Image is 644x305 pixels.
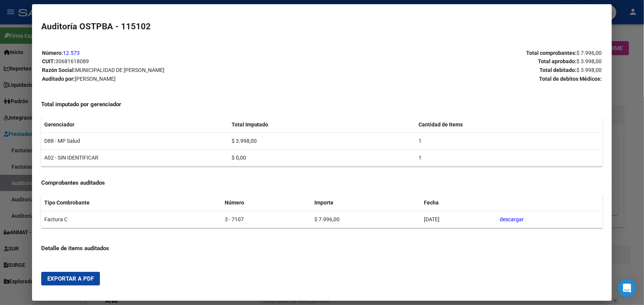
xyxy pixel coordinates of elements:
span: MUNICIPALIDAD DE [PERSON_NAME] [75,67,164,73]
p: Total de debitos Médicos: [322,75,602,83]
th: Cantidad de Items [415,117,602,133]
h4: Comprobantes auditados [41,179,602,187]
h4: Detalle de items auditados [41,244,602,253]
span: Exportar a PDF [47,275,94,282]
td: 1 [415,133,602,150]
p: Auditado por: [42,75,322,83]
a: 12.573 [63,50,80,56]
td: $ 3.998,00 [229,133,415,150]
p: Número: [42,49,322,57]
th: Importe [311,195,421,211]
p: Total aprobado: [322,57,602,66]
p: CUIT: [42,57,322,66]
span: $ 3.998,00 [577,67,602,73]
td: A02 - SIN IDENTIFICAR [41,150,228,166]
td: Factura C [41,211,222,228]
td: 1 [415,150,602,166]
th: Tipo Combrobante [41,195,222,211]
span: 30681618089 [55,58,89,64]
span: [PERSON_NAME] [75,76,116,82]
span: $ 7.996,00 [577,50,602,56]
th: Número [222,195,311,211]
p: Total comprobantes: [322,49,602,57]
span: $ 3.998,00 [577,58,602,64]
h4: Total imputado por gerenciador [41,100,602,109]
td: $ 7.996,00 [311,211,421,228]
button: Exportar a PDF [41,272,100,286]
p: Razón Social: [42,66,322,75]
h2: Auditoría OSTPBA - 115102 [41,20,602,33]
th: Total Imputado [229,117,415,133]
div: Open Intercom Messenger [618,279,636,297]
p: Total debitado: [322,66,602,75]
td: 3 - 7107 [222,211,311,228]
td: $ 0,00 [229,150,415,166]
th: Gerenciador [41,117,228,133]
td: [DATE] [421,211,497,228]
a: descargar [500,216,524,222]
th: Fecha [421,195,497,211]
td: D88 - MP Salud [41,133,228,150]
